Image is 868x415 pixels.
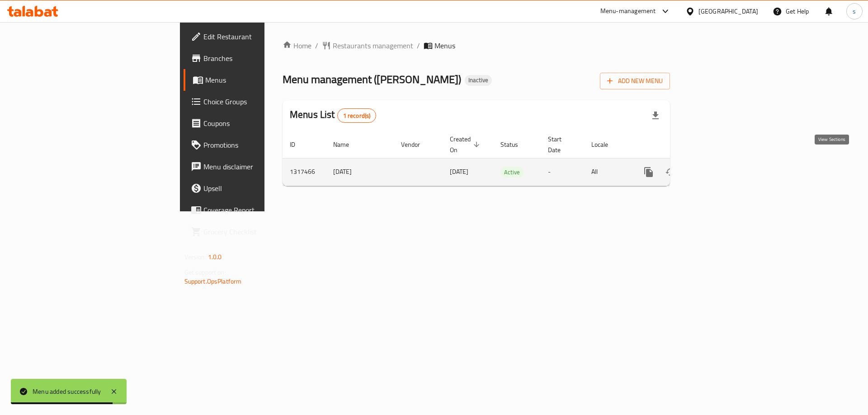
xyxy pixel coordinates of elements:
a: Branches [184,47,325,69]
span: Edit Restaurant [203,31,318,42]
td: - [541,158,584,186]
th: Actions [631,131,732,159]
a: Menus [184,69,325,91]
span: Version: [184,251,207,263]
table: enhanced table [283,131,732,186]
a: Choice Groups [184,91,325,112]
span: Name [333,139,361,150]
span: Created On [450,134,482,155]
span: Add New Menu [607,75,663,87]
span: [DATE] [450,166,468,177]
a: Support.OpsPlatform [184,275,242,287]
a: Edit Restaurant [184,26,325,47]
span: Branches [203,53,318,64]
button: Change Status [660,161,681,183]
div: Inactive [465,75,492,86]
span: 1.0.0 [208,251,222,263]
span: Menus [205,75,318,85]
span: Coupons [203,118,318,129]
div: Menu-management [600,6,656,17]
div: Active [500,167,524,177]
span: Restaurants management [333,40,413,51]
span: s [853,6,856,16]
span: Grocery Checklist [203,226,318,237]
span: Coverage Report [203,205,318,215]
a: Coupons [184,112,325,134]
span: Start Date [548,134,573,155]
span: Get support on: [184,266,226,278]
a: Upsell [184,177,325,199]
span: Inactive [465,76,492,84]
li: / [417,40,420,51]
a: Menu disclaimer [184,156,325,177]
span: ID [290,139,307,150]
td: All [584,158,631,186]
span: Locale [591,139,620,150]
button: more [638,161,660,183]
span: Active [500,167,524,177]
span: Status [500,139,530,150]
span: Promotions [203,140,318,150]
nav: breadcrumb [283,40,670,51]
div: Menu added successfully [33,387,101,396]
span: 1 record(s) [338,112,376,120]
h2: Menus List [290,108,376,123]
span: Menu disclaimer [203,161,318,172]
div: Export file [645,105,666,126]
a: Promotions [184,134,325,156]
span: Menu management ( [PERSON_NAME] ) [283,69,461,89]
span: Choice Groups [203,96,318,107]
span: Menus [434,40,455,51]
td: [DATE] [326,158,394,186]
span: Vendor [401,139,432,150]
a: Grocery Checklist [184,221,325,242]
button: Add New Menu [600,73,670,89]
span: Upsell [203,183,318,194]
div: Total records count [337,108,377,123]
a: Coverage Report [184,199,325,221]
div: [GEOGRAPHIC_DATA] [698,6,758,16]
a: Restaurants management [322,40,413,51]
